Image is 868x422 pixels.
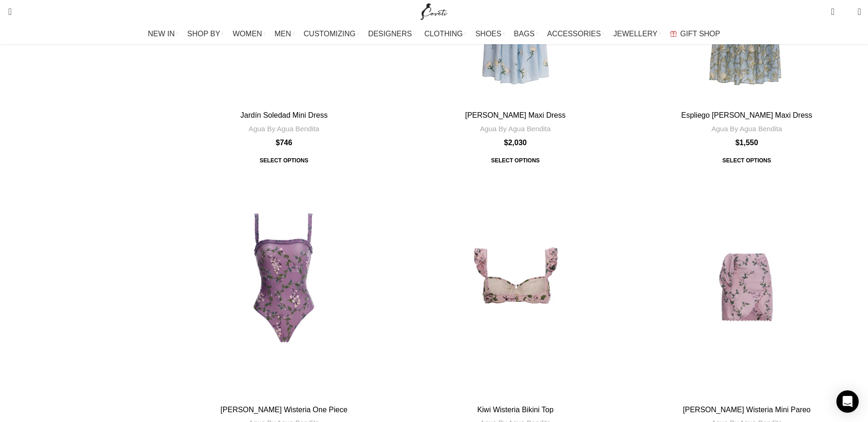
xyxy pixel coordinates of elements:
a: JEWELLERY [613,25,661,43]
span: MEN [275,29,292,38]
span: 0 [832,5,839,12]
div: My Wishlist [841,2,851,21]
span: GIFT SHOP [680,29,720,38]
a: Kiwi Wisteria Bikini Top [477,406,553,414]
a: Kiwi Wisteria Bikini Top [401,172,630,401]
span: $ [276,139,280,147]
a: GIFT SHOP [670,25,720,43]
a: DESIGNERS [368,25,415,43]
a: Agua By Agua Bendita [711,124,782,134]
span: NEW IN [148,29,175,38]
a: Jardín Soledad Mini Dress [240,111,328,119]
a: WOMEN [233,25,265,43]
bdi: 1,550 [735,139,758,147]
span: $ [504,139,508,147]
span: ACCESSORIES [547,29,601,38]
a: Agustina Wisteria Mini Pareo [632,172,861,401]
bdi: 2,030 [504,139,527,147]
a: ACCESSORIES [547,25,604,43]
span: SHOES [475,29,501,38]
a: [PERSON_NAME] Wisteria Mini Pareo [683,406,811,414]
a: BAGS [514,25,537,43]
span: Select options [253,152,315,169]
span: BAGS [514,29,534,38]
span: SHOP BY [187,29,220,38]
span: CUSTOMIZING [304,29,356,38]
span: DESIGNERS [368,29,412,38]
a: MEN [275,25,294,43]
a: Espliego [PERSON_NAME] Maxi Dress [681,111,812,119]
a: CUSTOMIZING [304,25,359,43]
a: Select options for “Jardín Soledad Mini Dress” [253,152,315,169]
a: SHOP BY [187,25,224,43]
div: Main navigation [2,25,866,43]
img: GiftBag [670,31,677,37]
a: Agua By Agua Bendita [480,124,550,134]
a: Search [2,2,12,21]
span: JEWELLERY [613,29,657,38]
a: Agua By Agua Bendita [249,124,319,134]
a: NEW IN [148,25,178,43]
a: [PERSON_NAME] Wisteria One Piece [220,406,347,414]
span: CLOTHING [424,29,463,38]
a: Select options for “Espliego Soledad Maxi Dress” [716,152,778,169]
div: Open Intercom Messenger [836,390,859,413]
span: 0 [843,9,850,16]
span: Select options [484,152,546,169]
span: $ [735,139,740,147]
a: Select options for “Viviane Soledad Maxi Dress” [484,152,546,169]
a: Site logo [418,7,450,15]
a: CLOTHING [424,25,466,43]
a: 0 [826,2,839,21]
span: WOMEN [233,29,262,38]
a: [PERSON_NAME] Maxi Dress [465,111,565,119]
a: SHOES [475,25,504,43]
span: Select options [716,152,778,169]
a: Limón Wisteria One Piece [170,172,398,401]
bdi: 746 [276,139,292,147]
